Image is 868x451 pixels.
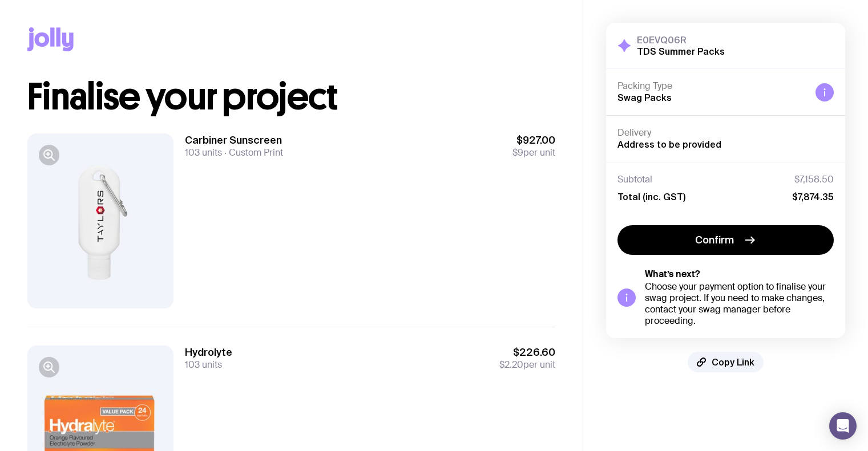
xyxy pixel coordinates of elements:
span: $927.00 [512,133,555,147]
span: per unit [512,147,555,159]
h4: Packing Type [617,80,806,92]
span: $7,158.50 [794,174,834,185]
span: Subtotal [617,174,652,185]
span: per unit [499,359,555,371]
h5: What’s next? [645,269,834,280]
button: Copy Link [688,352,764,372]
span: Custom Print [222,147,283,159]
span: $2.20 [499,359,523,371]
div: Choose your payment option to finalise your swag project. If you need to make changes, contact yo... [645,281,834,327]
span: Total (inc. GST) [617,191,685,202]
button: Confirm [617,225,834,255]
h1: Finalise your project [27,79,555,115]
span: $226.60 [499,346,555,359]
span: $9 [512,147,523,159]
h2: TDS Summer Packs [637,46,725,57]
span: Swag Packs [617,92,672,103]
div: Open Intercom Messenger [829,412,857,440]
span: Confirm [695,233,734,247]
span: Copy Link [712,356,754,368]
span: 103 units [185,147,222,159]
h3: Hydrolyte [185,346,232,359]
h4: Delivery [617,127,834,139]
span: 103 units [185,359,222,371]
h3: Carbiner Sunscreen [185,133,283,147]
span: $7,874.35 [792,191,834,202]
span: Address to be provided [617,139,721,149]
h3: E0EVQ06R [637,34,725,46]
